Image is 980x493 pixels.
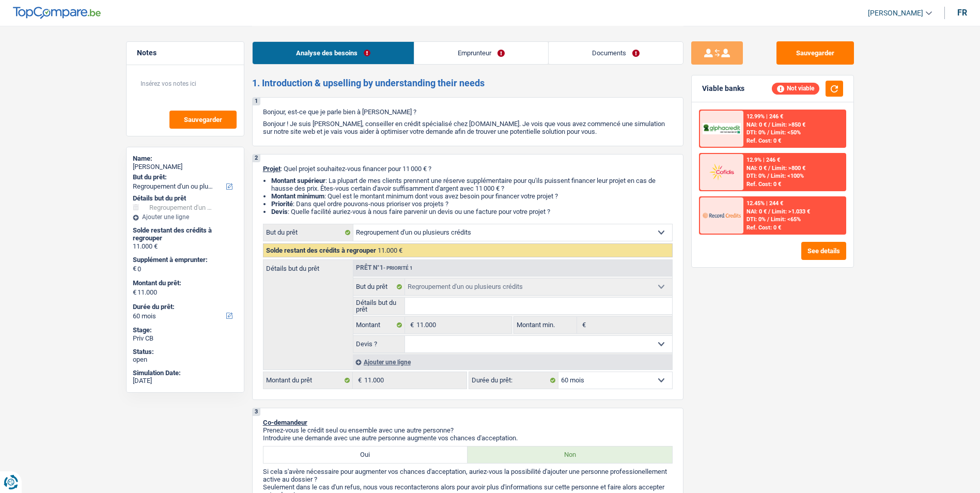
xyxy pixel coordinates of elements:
span: Limit: <100% [771,173,804,179]
label: Montant du prêt: [133,279,236,287]
div: Détails but du prêt [133,194,238,203]
img: Record Credits [703,206,741,225]
strong: Priorité [271,200,293,208]
span: Limit: >1.033 € [772,208,810,215]
strong: Montant supérieur [271,177,325,184]
div: Name: [133,155,238,163]
a: [PERSON_NAME] [860,5,932,22]
div: Ref. Cost: 0 € [746,181,781,188]
li: : Dans quel ordre pouvons-nous prioriser vos projets ? [271,200,673,208]
div: Prêt n°1 [353,265,415,271]
div: Status: [133,348,238,356]
span: € [133,288,136,297]
div: Not viable [772,83,819,94]
span: / [767,173,769,179]
label: But du prêt [263,224,353,241]
span: € [133,265,136,273]
div: 11.000 € [133,242,238,251]
span: / [768,165,770,172]
label: Oui [263,446,468,463]
span: Devis [271,208,288,215]
span: Solde restant des crédits à regrouper [266,246,376,254]
span: - Priorité 1 [383,265,413,271]
span: DTI: 0% [746,129,766,136]
p: Bonjour, est-ce que je parle bien à [PERSON_NAME] ? [263,108,673,116]
span: Sauvegarder [184,116,222,123]
label: Montant min. [514,317,577,333]
li: : La plupart de mes clients prennent une réserve supplémentaire pour qu'ils puissent financer leu... [271,177,673,192]
img: Cofidis [703,162,741,181]
label: Durée du prêt: [133,303,236,311]
li: : Quel est le montant minimum dont vous avez besoin pour financer votre projet ? [271,192,673,200]
img: TopCompare Logo [13,7,101,19]
label: Détails but du prêt [263,260,353,272]
button: See details [801,242,846,260]
a: Documents [549,42,683,64]
label: But du prêt [353,279,406,295]
div: Solde restant des crédits à regrouper [133,226,238,242]
p: Bonjour ! Je suis [PERSON_NAME], conseiller en crédit spécialisé chez [DOMAIN_NAME]. Je vois que ... [263,120,673,135]
span: / [768,121,770,128]
span: € [353,372,364,389]
label: Devis ? [353,336,406,352]
div: Ref. Cost: 0 € [746,137,781,144]
p: : Quel projet souhaitez-vous financer pour 11 000 € ? [263,165,673,173]
span: / [767,216,769,223]
img: AlphaCredit [703,123,741,135]
a: Emprunteur [414,42,548,64]
h2: 1. Introduction & upselling by understanding their needs [252,78,683,89]
p: Prenez-vous le crédit seul ou ensemble avec une autre personne? [263,426,673,434]
label: Non [468,446,672,463]
div: Priv CB [133,334,238,343]
span: € [405,317,416,333]
h5: Notes [137,49,234,57]
p: Si cela s'avère nécessaire pour augmenter vos chances d'acceptation, auriez-vous la possibilité d... [263,468,673,483]
span: NAI: 0 € [746,165,767,172]
div: 3 [253,408,260,416]
span: 11.000 € [378,246,402,254]
label: Durée du prêt: [469,372,558,389]
div: Ref. Cost: 0 € [746,224,781,231]
span: Limit: <50% [771,129,801,136]
span: Limit: <65% [771,216,801,223]
span: Limit: >850 € [772,121,805,128]
span: [PERSON_NAME] [868,9,923,18]
span: € [577,317,588,333]
span: NAI: 0 € [746,121,767,128]
label: Supplément à emprunter: [133,256,236,264]
div: open [133,356,238,364]
span: NAI: 0 € [746,208,767,215]
div: Viable banks [702,84,744,93]
div: 2 [253,155,260,162]
span: Limit: >800 € [772,165,805,172]
a: Analyse des besoins [253,42,414,64]
span: Projet [263,165,281,173]
div: Ajouter une ligne [133,213,238,221]
div: [PERSON_NAME] [133,163,238,171]
label: Détails but du prêt [353,298,406,314]
span: / [768,208,770,215]
div: fr [957,8,967,18]
div: 1 [253,98,260,105]
div: 12.99% | 246 € [746,113,783,120]
div: Stage: [133,326,238,334]
span: / [767,129,769,136]
button: Sauvegarder [776,41,854,65]
span: DTI: 0% [746,216,766,223]
div: [DATE] [133,377,238,385]
span: Co-demandeur [263,419,307,426]
div: Simulation Date: [133,369,238,377]
p: Introduire une demande avec une autre personne augmente vos chances d'acceptation. [263,434,673,442]
button: Sauvegarder [169,111,237,129]
li: : Quelle facilité auriez-vous à nous faire parvenir un devis ou une facture pour votre projet ? [271,208,673,215]
strong: Montant minimum [271,192,324,200]
div: 12.9% | 246 € [746,157,780,163]
label: Montant du prêt [263,372,353,389]
label: But du prêt: [133,173,236,181]
span: DTI: 0% [746,173,766,179]
label: Montant [353,317,406,333]
div: Ajouter une ligne [353,355,672,369]
div: 12.45% | 244 € [746,200,783,207]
